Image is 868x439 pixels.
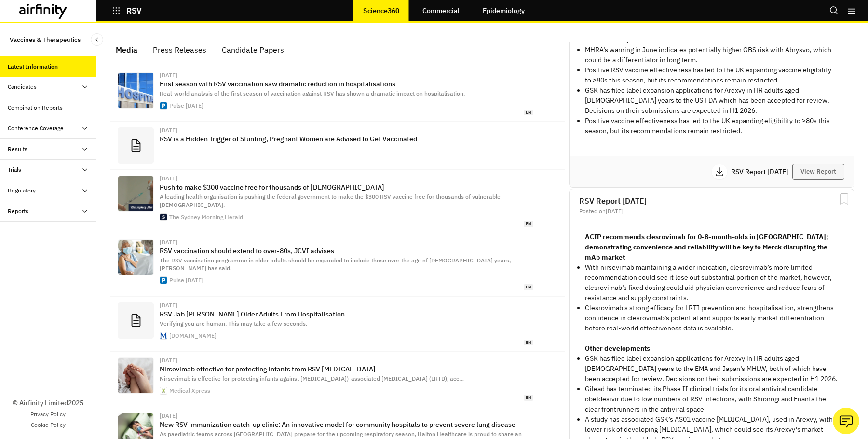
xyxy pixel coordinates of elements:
a: [DATE]First season with RSV vaccination saw dramatic reduction in hospitalisationsReal-world anal... [110,67,565,122]
div: [DATE] [160,302,533,308]
img: faviconV2 [160,332,167,339]
p: Science360 [363,7,399,14]
span: A leading health organisation is pushing the federal government to make the $300 RSV vaccine free... [160,193,501,208]
h2: RSV Report [DATE] [579,197,844,205]
button: Ask our analysts [833,408,859,434]
button: Close Sidebar [91,33,103,46]
button: RSV [112,2,142,19]
strong: Other developments [585,344,650,353]
div: [DATE] [160,176,533,181]
span: en [524,395,533,401]
li: Positive RSV vaccine effectiveness has led to the UK expanding vaccine eligibility to ≥80s this s... [585,65,839,85]
div: Posted on [DATE] [579,208,844,214]
a: Privacy Policy [30,410,66,419]
div: Candidates [8,82,37,91]
img: nirsevimab-effective-f.jpg [118,358,153,393]
p: Gilead has terminated its Phase II clinical trials for its oral antiviral candidate obeldesivir d... [585,384,839,414]
li: MHRA’s warning in June indicates potentially higher GBS risk with Abrysvo, which could be a diffe... [585,45,839,65]
p: RSV is a Hidden Trigger of Stunting, Pregnant Women are Advised to Get Vaccinated [160,135,533,143]
a: Cookie Policy [31,421,66,429]
span: Real-world analysis of the first season of vaccination against RSV has shown a dramatic impact on... [160,90,465,97]
li: GSK has filed label expansion applications for Arexvy in HR adults aged [DEMOGRAPHIC_DATA] years ... [585,85,839,116]
p: First season with RSV vaccination saw dramatic reduction in hospitalisations [160,80,533,88]
div: Medical Xpress [169,388,210,394]
a: [DATE]Nirsevimab effective for protecting infants from RSV [MEDICAL_DATA]Nirsevimab is effective ... [110,352,565,407]
button: Search [829,2,839,19]
div: [DATE] [160,357,533,363]
img: cropped-PULSE-app-icon_512x512px-180x180.jpg [160,102,167,109]
div: Latest Information [8,62,58,71]
p: © Airfinity Limited 2025 [13,398,83,408]
a: [DATE]RSV is a Hidden Trigger of Stunting, Pregnant Women are Advised to Get Vaccinated [110,122,565,170]
span: en [524,110,533,116]
div: The Sydney Morning Herald [169,214,243,220]
span: en [524,284,533,290]
img: PCNs-should-prioritise-vaccination-of-care-home-residents.jpg [118,240,153,275]
img: web-app-manifest-512x512.png [160,387,167,394]
img: hospital.jpg [118,73,153,108]
div: [DATE] [160,72,533,78]
div: Pulse [DATE] [169,103,203,109]
p: RSV vaccination should extend to over-80s, JCVI advises [160,247,533,255]
div: Candidate Papers [222,42,284,57]
p: Clesrovimab’s strong efficacy for LRTI prevention and hospitalisation, strengthens confidence in ... [585,303,839,333]
span: The RSV vaccination programme in older adults should be expanded to include those over the age of... [160,257,511,272]
div: Media [116,42,137,57]
p: Push to make $300 vaccine free for thousands of [DEMOGRAPHIC_DATA] [160,183,533,191]
img: c3065dcae6128d06edaa8dd9314625ad471cb6cb [118,176,153,211]
p: RSV Report [DATE] [731,168,792,175]
img: cropped-PULSE-app-icon_512x512px-180x180.jpg [160,277,167,284]
p: RSV Jab [PERSON_NAME] Older Adults From Hospitalisation [160,310,533,318]
span: Verifying you are human. This may take a few seconds. [160,320,307,327]
p: New RSV immunization catch-up clinic: An innovative model for community hospitals to prevent seve... [160,421,533,428]
div: Reports [8,207,28,216]
div: Pulse [DATE] [169,277,203,283]
li: Positive vaccine effectiveness has led to the UK expanding eligibility to ≥80s this season, but i... [585,116,839,136]
img: smh.ico [160,214,167,220]
div: Conference Coverage [8,124,64,133]
strong: ACIP recommends clesrovimab for 0-8-month-olds in [GEOGRAPHIC_DATA]; demonstrating convenience an... [585,233,828,261]
span: en [524,340,533,346]
div: [DATE] [160,239,533,245]
div: Results [8,145,27,153]
a: [DATE]RSV Jab [PERSON_NAME] Older Adults From HospitalisationVerifying you are human. This may ta... [110,297,565,352]
div: Combination Reports [8,103,63,112]
p: Nirsevimab effective for protecting infants from RSV [MEDICAL_DATA] [160,365,533,373]
div: Regulatory [8,186,36,195]
div: [DATE] [160,127,533,133]
div: [DATE] [160,413,533,419]
p: GSK has filed label expansion applications for Arexvy in HR adults aged [DEMOGRAPHIC_DATA] years ... [585,354,839,384]
a: [DATE]RSV vaccination should extend to over-80s, JCVI advisesThe RSV vaccination programme in old... [110,233,565,297]
div: Press Releases [153,42,206,57]
span: Nirsevimab is effective for protecting infants against [MEDICAL_DATA])-associated [MEDICAL_DATA] ... [160,375,464,382]
button: View Report [792,164,844,180]
p: RSV [126,6,142,15]
span: en [524,221,533,227]
p: Vaccines & Therapeutics [10,31,81,49]
div: [DOMAIN_NAME] [169,333,217,339]
svg: Bookmark Report [838,193,850,205]
div: Trials [8,165,21,174]
p: With nirsevimab maintaining a wider indication, clesrovimab’s more limited recommendation could s... [585,262,839,303]
a: [DATE]Push to make $300 vaccine free for thousands of [DEMOGRAPHIC_DATA]A leading health organisa... [110,170,565,233]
